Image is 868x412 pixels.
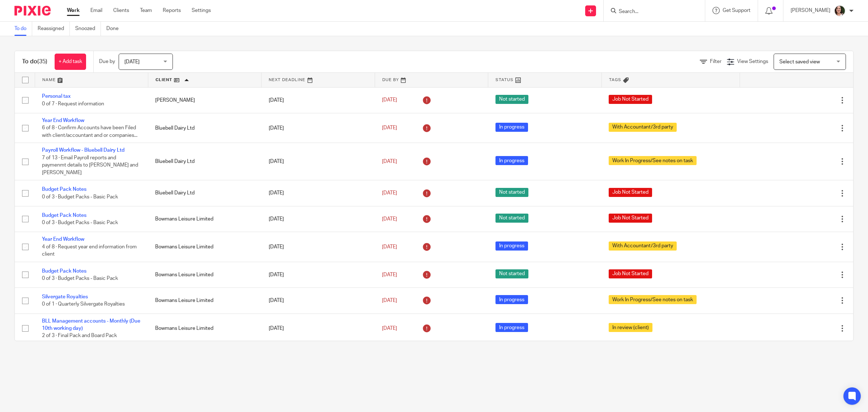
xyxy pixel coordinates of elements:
[261,314,375,343] td: [DATE]
[791,7,830,14] p: [PERSON_NAME]
[261,180,375,206] td: [DATE]
[737,59,768,64] span: View Settings
[148,314,261,343] td: Bowmans Leisure Limited
[382,326,397,331] span: [DATE]
[99,58,115,65] p: Due by
[261,143,375,180] td: [DATE]
[22,58,47,66] h1: To do
[42,333,117,338] span: 2 of 3 · Final Pack and Board Pack
[723,8,750,13] span: Get Support
[495,95,528,104] span: Not started
[148,288,261,314] td: Bowmans Leisure Limited
[42,94,71,99] a: Personal tax
[42,294,88,299] a: Silvergate Royalties
[42,126,137,138] span: 6 of 8 · Confirm Accounts have been Filed with client/accountant and or companies...
[495,188,528,197] span: Not started
[42,213,86,218] a: Budget Pack Notes
[382,190,397,196] span: [DATE]
[261,288,375,314] td: [DATE]
[382,272,397,277] span: [DATE]
[148,262,261,287] td: Bowmans Leisure Limited
[609,95,652,104] span: Job Not Started
[192,7,211,14] a: Settings
[495,295,528,304] span: In progress
[148,180,261,206] td: Bluebell Dairy Ltd
[42,148,124,153] a: Payroll Workflow - Bluebell Dairy Ltd
[609,123,677,132] span: With Accountant/3rd party
[382,298,397,303] span: [DATE]
[113,7,129,14] a: Clients
[495,214,528,223] span: Not started
[148,206,261,232] td: Bowmans Leisure Limited
[495,241,528,251] span: In progress
[42,302,125,307] span: 0 of 1 · Quarterly Silvergate Royalties
[140,7,152,14] a: Team
[106,22,124,36] a: Done
[261,232,375,262] td: [DATE]
[42,276,118,281] span: 0 of 3 · Budget Packs - Basic Pack
[42,101,104,106] span: 0 of 7 · Request information
[55,54,86,70] a: + Add task
[609,78,621,82] span: Tags
[42,244,137,257] span: 4 of 8 · Request year end information from client
[148,113,261,143] td: Bluebell Dairy Ltd
[38,22,70,36] a: Reassigned
[609,241,677,251] span: With Accountant/3rd party
[124,59,140,64] span: [DATE]
[495,156,528,165] span: In progress
[42,187,86,192] a: Budget Pack Notes
[75,22,101,36] a: Snoozed
[37,59,47,64] span: (35)
[382,216,397,222] span: [DATE]
[495,323,528,332] span: In progress
[261,206,375,232] td: [DATE]
[618,9,683,15] input: Search
[261,87,375,113] td: [DATE]
[90,7,102,14] a: Email
[42,319,140,331] a: BLL Management accounts - Monthly (Due 10th working day)
[834,5,846,17] img: me.jpg
[382,244,397,249] span: [DATE]
[148,87,261,113] td: [PERSON_NAME]
[382,159,397,164] span: [DATE]
[148,143,261,180] td: Bluebell Dairy Ltd
[609,269,652,278] span: Job Not Started
[42,220,118,225] span: 0 of 3 · Budget Packs - Basic Pack
[779,59,820,64] span: Select saved view
[609,323,652,332] span: In review (client)
[67,7,80,14] a: Work
[261,262,375,287] td: [DATE]
[495,123,528,132] span: In progress
[42,155,138,175] span: 7 of 13 · Email Payroll reports and paymenmt details to [PERSON_NAME] and [PERSON_NAME]
[42,269,86,274] a: Budget Pack Notes
[609,188,652,197] span: Job Not Started
[495,269,528,278] span: Not started
[609,214,652,223] span: Job Not Started
[14,6,51,16] img: Pixie
[261,113,375,143] td: [DATE]
[609,295,697,304] span: Work In Progress/See notes on task
[42,194,118,199] span: 0 of 3 · Budget Packs - Basic Pack
[382,98,397,103] span: [DATE]
[42,237,84,242] a: Year End Workflow
[609,156,697,165] span: Work In Progress/See notes on task
[14,22,32,36] a: To do
[710,59,722,64] span: Filter
[382,125,397,130] span: [DATE]
[42,118,84,123] a: Year End Workflow
[163,7,181,14] a: Reports
[148,232,261,262] td: Bowmans Leisure Limited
